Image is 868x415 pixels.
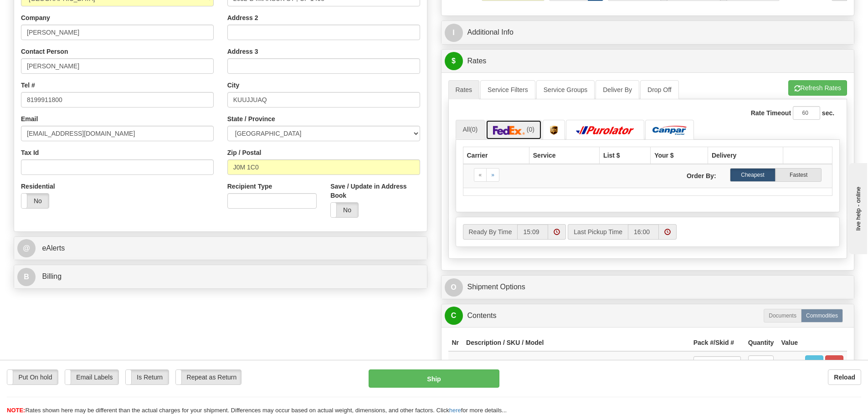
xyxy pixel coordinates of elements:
[801,309,843,323] label: Commodities
[227,13,258,22] label: Address 2
[462,334,690,351] th: Description / SKU / Model
[828,369,861,385] button: Reload
[486,168,499,182] a: Next
[445,24,463,42] span: I
[17,239,36,257] span: @
[42,244,65,252] span: eAlerts
[21,148,39,157] label: Tax Id
[7,407,25,414] span: NOTE:
[448,351,463,375] td: 1
[529,147,599,164] th: Service
[474,168,487,182] a: Previous
[536,80,595,99] a: Service Groups
[65,370,118,384] label: Email Labels
[745,334,778,351] th: Quantity
[227,148,262,157] label: Zip / Postal
[690,334,745,351] th: Pack #/Skid #
[21,47,68,56] label: Contact Person
[330,182,420,200] label: Save / Update in Address Book
[21,81,35,90] label: Tel #
[462,351,690,375] td: 25WWFBWL-3 /
[847,161,867,254] iframe: chat widget
[834,374,855,381] b: Reload
[445,307,463,325] span: C
[227,47,258,56] label: Address 3
[640,80,679,99] a: Drop Off
[445,23,851,42] a: IAdditional Info
[708,147,783,164] th: Delivery
[448,80,480,99] a: Rates
[445,52,851,71] a: $Rates
[227,81,239,90] label: City
[600,147,651,164] th: List $
[21,114,38,123] label: Email
[21,182,55,191] label: Residential
[449,407,461,414] a: here
[126,370,169,384] label: Is Return
[777,334,801,351] th: Value
[227,182,272,191] label: Recipient Type
[463,147,529,164] th: Carrier
[369,369,499,388] button: Ship
[7,8,84,15] div: live help - online
[652,126,687,135] img: Canpar
[445,278,851,297] a: OShipment Options
[445,278,463,297] span: O
[573,126,637,135] img: Purolator
[17,268,36,286] span: B
[21,194,49,208] label: No
[647,168,723,180] label: Order By:
[470,126,478,133] span: (0)
[21,13,50,22] label: Company
[42,272,62,280] span: Billing
[777,351,801,375] td: 1.00
[527,126,534,133] span: (0)
[448,334,463,351] th: Nr
[227,114,275,123] label: State / Province
[730,168,776,182] label: Cheapest
[788,80,847,96] button: Refresh Rates
[651,147,708,164] th: Your $
[17,267,424,286] a: B Billing
[550,126,558,135] img: UPS
[751,108,791,118] label: Rate Timeout
[822,108,834,118] label: sec.
[456,120,485,139] a: All
[17,239,424,258] a: @ eAlerts
[491,172,494,178] span: »
[776,168,822,182] label: Fastest
[445,307,851,325] a: CContents
[445,52,463,70] span: $
[479,172,482,178] span: «
[493,126,525,135] img: FedEx
[176,370,241,384] label: Repeat as Return
[568,224,628,240] label: Last Pickup Time
[764,309,801,323] label: Documents
[596,80,639,99] a: Deliver By
[463,224,518,240] label: Ready By Time
[331,203,358,217] label: No
[480,80,535,99] a: Service Filters
[7,370,58,384] label: Put On hold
